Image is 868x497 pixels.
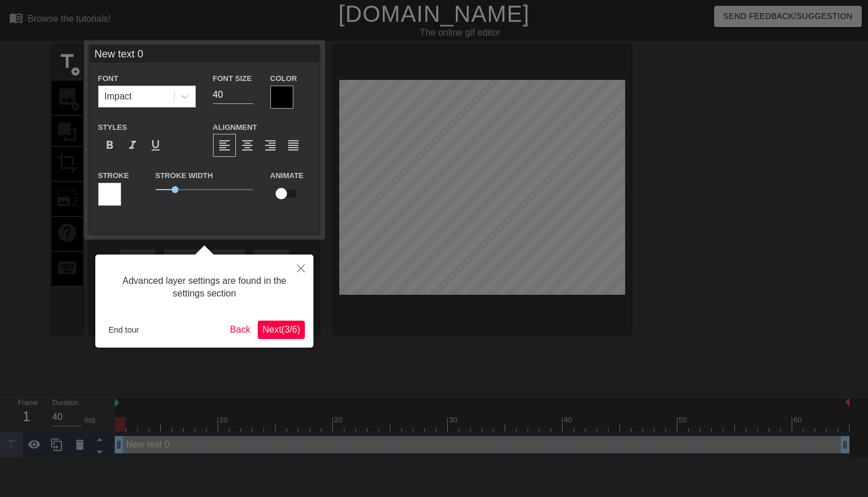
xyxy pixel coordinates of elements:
[226,321,255,339] button: Back
[104,321,144,338] button: End tour
[104,263,305,312] div: Advanced layer settings are found in the settings section
[288,255,313,281] button: Close
[258,321,305,339] button: Next
[262,325,300,334] span: Next ( 3 / 6 )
